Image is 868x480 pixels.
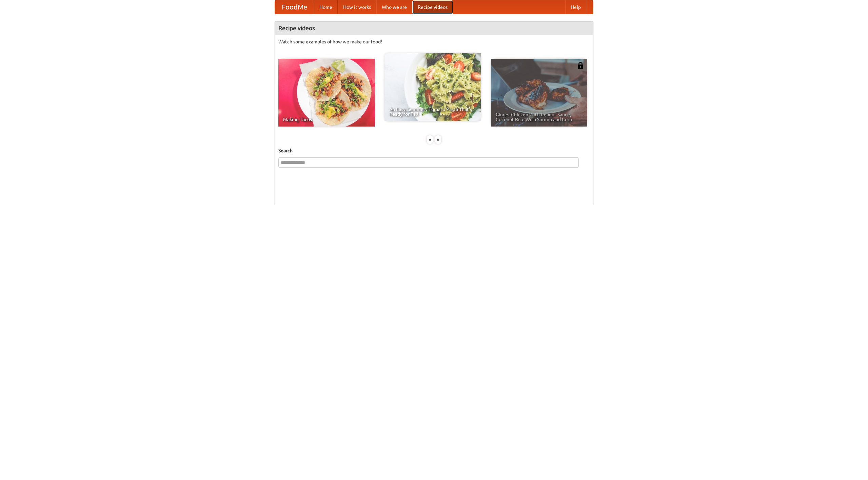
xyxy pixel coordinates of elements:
a: Home [314,0,338,14]
a: FoodMe [275,0,314,14]
span: Making Tacos [283,117,370,122]
a: Recipe videos [412,0,453,14]
div: « [427,135,433,144]
h5: Search [278,147,590,154]
p: Watch some examples of how we make our food! [278,38,590,45]
div: » [435,135,441,144]
a: An Easy, Summery Tomato Pasta That's Ready for Fall [384,53,481,121]
a: Who we are [376,0,412,14]
a: Making Tacos [278,59,375,127]
span: An Easy, Summery Tomato Pasta That's Ready for Fall [389,107,476,116]
h4: Recipe videos [275,21,593,35]
a: Help [565,0,586,14]
img: 483408.png [577,62,584,69]
a: How it works [338,0,376,14]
